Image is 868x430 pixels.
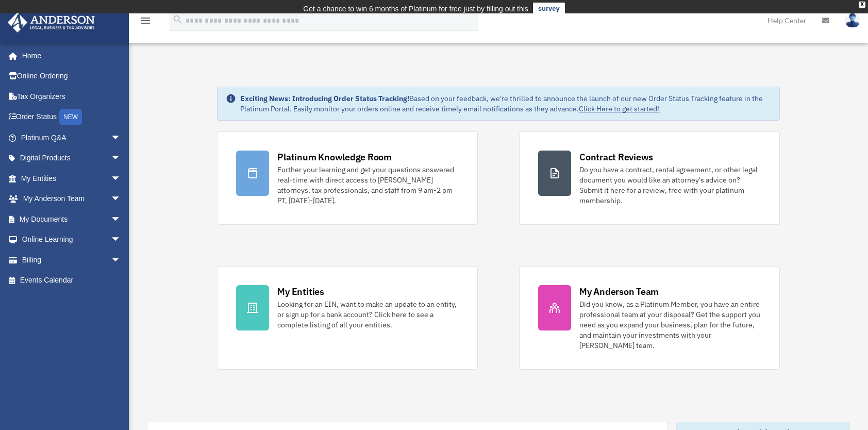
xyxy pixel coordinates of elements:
[172,14,183,25] i: search
[579,151,653,163] div: Contract Reviews
[579,164,761,206] div: Do you have a contract, rental agreement, or other legal document you would like an attorney's ad...
[111,189,131,210] span: arrow_drop_down
[277,299,459,330] div: Looking for an EIN, want to make an update to an entity, or sign up for a bank account? Click her...
[303,3,528,15] div: Get a chance to win 6 months of Platinum for free just by filling out this
[5,12,98,32] img: Anderson Advisors Platinum Portal
[277,151,392,163] div: Platinum Knowledge Room
[533,3,565,15] a: survey
[7,86,137,107] a: Tax Organizers
[7,107,137,128] a: Order StatusNEW
[217,131,478,225] a: Platinum Knowledge Room Further your learning and get your questions answered real-time with dire...
[277,164,459,206] div: Further your learning and get your questions answered real-time with direct access to [PERSON_NAM...
[7,270,137,291] a: Events Calendar
[579,285,659,298] div: My Anderson Team
[240,94,409,103] strong: Exciting News: Introducing Order Status Tracking!
[111,229,131,251] span: arrow_drop_down
[7,250,137,270] a: Billingarrow_drop_down
[519,266,780,370] a: My Anderson Team Did you know, as a Platinum Member, you have an entire professional team at your...
[7,189,137,209] a: My Anderson Teamarrow_drop_down
[217,266,478,370] a: My Entities Looking for an EIN, want to make an update to an entity, or sign up for a bank accoun...
[579,104,659,113] a: Click Here to get started!
[579,299,761,351] div: Did you know, as a Platinum Member, you have an entire professional team at your disposal? Get th...
[59,109,82,125] div: NEW
[845,13,860,28] img: User Pic
[7,209,137,229] a: My Documentsarrow_drop_down
[7,66,137,87] a: Online Ordering
[111,168,131,189] span: arrow_drop_down
[111,127,131,148] span: arrow_drop_down
[111,250,131,271] span: arrow_drop_down
[7,168,137,189] a: My Entitiesarrow_drop_down
[7,229,137,250] a: Online Learningarrow_drop_down
[277,285,324,298] div: My Entities
[7,45,131,66] a: Home
[240,93,771,114] div: Based on your feedback, we're thrilled to announce the launch of our new Order Status Tracking fe...
[859,2,865,8] div: close
[7,148,137,169] a: Digital Productsarrow_drop_down
[111,148,131,169] span: arrow_drop_down
[519,131,780,225] a: Contract Reviews Do you have a contract, rental agreement, or other legal document you would like...
[7,127,137,148] a: Platinum Q&Aarrow_drop_down
[139,18,152,27] a: menu
[111,209,131,230] span: arrow_drop_down
[139,14,152,27] i: menu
